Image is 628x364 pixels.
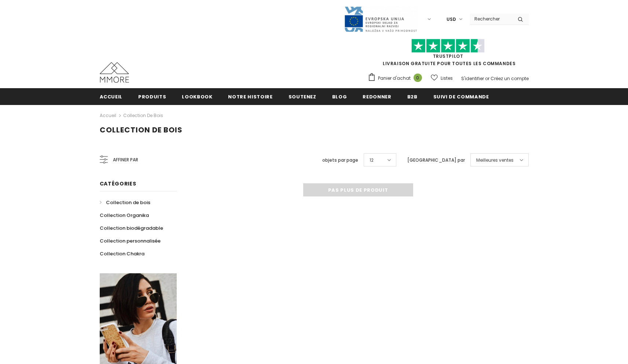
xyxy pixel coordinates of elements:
[113,156,138,164] span: Affiner par
[289,88,316,105] a: soutenez
[100,212,149,219] span: Collection Organika
[378,75,411,82] span: Panier d'achat
[289,93,316,100] span: soutenez
[100,88,123,105] a: Accueil
[470,14,512,24] input: Search Site
[433,53,463,59] a: TrustPilot
[100,180,136,187] span: Catégories
[332,88,347,105] a: Blog
[100,196,150,209] a: Collection de bois
[123,112,163,119] a: Collection de bois
[368,73,426,84] a: Panier d'achat 0
[228,88,272,105] a: Notre histoire
[344,16,417,22] a: Javni Razpis
[106,199,150,206] span: Collection de bois
[100,111,116,120] a: Accueil
[138,88,166,105] a: Produits
[491,75,529,82] a: Créez un compte
[344,6,417,33] img: Javni Razpis
[407,157,465,164] label: [GEOGRAPHIC_DATA] par
[461,75,484,82] a: S'identifier
[476,157,514,164] span: Meilleures ventes
[322,157,358,164] label: objets par page
[100,237,161,244] span: Collection personnalisée
[447,16,456,23] span: USD
[370,157,374,164] span: 12
[228,93,272,100] span: Notre histoire
[431,72,453,85] a: Listes
[485,75,489,82] span: or
[100,62,129,83] img: Cas MMORE
[433,93,489,100] span: Suivi de commande
[100,209,149,222] a: Collection Organika
[138,93,166,100] span: Produits
[411,39,485,53] img: Faites confiance aux étoiles pilotes
[363,88,391,105] a: Redonner
[182,93,212,100] span: Lookbook
[441,75,453,82] span: Listes
[100,125,183,135] span: Collection de bois
[407,93,418,100] span: B2B
[100,225,163,232] span: Collection biodégradable
[100,234,161,247] a: Collection personnalisée
[368,42,529,67] span: LIVRAISON GRATUITE POUR TOUTES LES COMMANDES
[407,88,418,105] a: B2B
[332,93,347,100] span: Blog
[182,88,212,105] a: Lookbook
[414,74,422,82] span: 0
[433,88,489,105] a: Suivi de commande
[100,250,144,257] span: Collection Chakra
[100,222,163,234] a: Collection biodégradable
[100,93,123,100] span: Accueil
[363,93,391,100] span: Redonner
[100,247,144,260] a: Collection Chakra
